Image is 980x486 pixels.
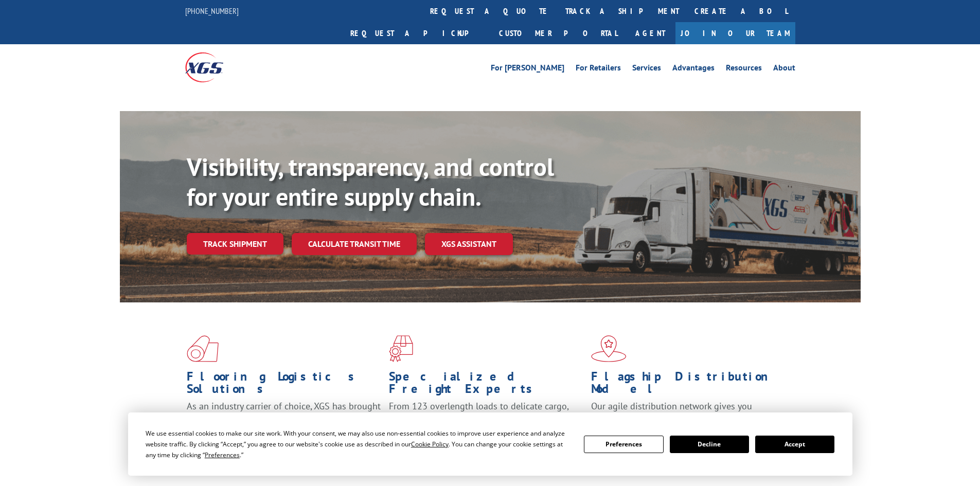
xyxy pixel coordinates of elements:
a: Track shipment [187,233,283,255]
a: Customer Portal [491,22,625,44]
img: xgs-icon-total-supply-chain-intelligence-red [187,335,219,362]
button: Preferences [584,436,663,453]
div: We use essential cookies to make our site work. With your consent, we may also use non-essential ... [146,428,572,460]
h1: Specialized Freight Experts [389,370,583,400]
h1: Flooring Logistics Solutions [187,370,381,400]
a: About [773,64,795,75]
button: Accept [755,436,834,453]
span: Our agile distribution network gives you nationwide inventory management on demand. [591,400,780,424]
b: Visibility, transparency, and control for your entire supply chain. [187,151,554,212]
span: As an industry carrier of choice, XGS has brought innovation and dedication to flooring logistics... [187,400,381,437]
a: Advantages [672,64,715,75]
a: For [PERSON_NAME] [491,64,564,75]
img: xgs-icon-flagship-distribution-model-red [591,335,627,362]
a: [PHONE_NUMBER] [185,6,239,16]
a: Join Our Team [675,22,795,44]
a: Agent [625,22,675,44]
a: Calculate transit time [292,233,417,255]
a: XGS ASSISTANT [425,233,513,255]
a: Resources [726,64,762,75]
a: Request a pickup [343,22,491,44]
span: Preferences [205,451,240,459]
span: Cookie Policy [411,440,449,448]
p: From 123 overlength loads to delicate cargo, our experienced staff knows the best way to move you... [389,400,583,446]
img: xgs-icon-focused-on-flooring-red [389,335,413,362]
div: Cookie Consent Prompt [128,412,852,476]
button: Decline [670,436,749,453]
a: Services [632,64,661,75]
a: For Retailers [576,64,621,75]
h1: Flagship Distribution Model [591,370,786,400]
